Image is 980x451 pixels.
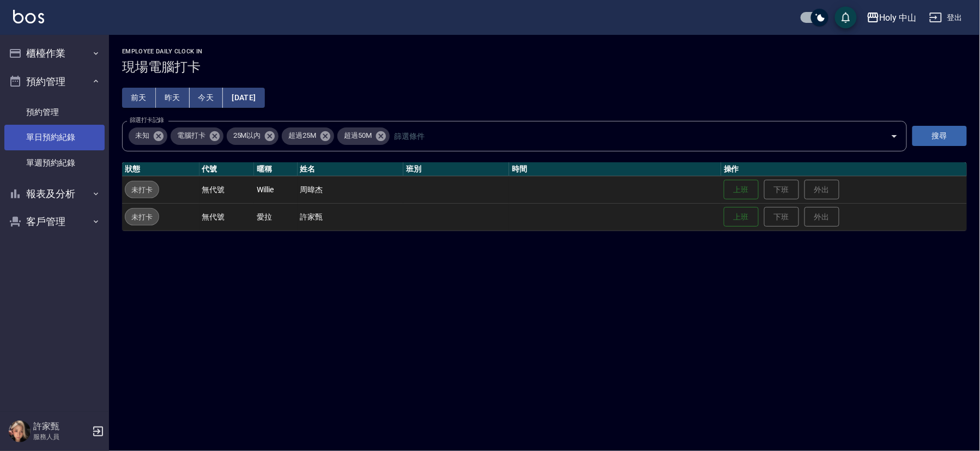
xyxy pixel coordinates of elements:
[156,88,190,108] button: 昨天
[122,48,967,55] h2: Employee Daily Clock In
[337,130,378,141] span: 超過50M
[199,203,255,230] td: 無代號
[403,162,509,176] th: 班別
[125,184,159,196] span: 未打卡
[227,127,279,145] div: 25M以內
[171,130,212,141] span: 電腦打卡
[4,180,105,208] button: 報表及分析
[4,39,105,68] button: 櫃檯作業
[122,88,156,108] button: 前天
[721,162,967,176] th: 操作
[129,130,156,141] span: 未知
[227,130,268,141] span: 25M以內
[4,125,105,150] a: 單日預約紀錄
[337,127,390,145] div: 超過50M
[298,203,403,230] td: 許家甄
[298,176,403,203] td: 周暐杰
[4,68,105,96] button: 預約管理
[4,208,105,236] button: 客戶管理
[862,7,921,29] button: Holy 中山
[724,207,759,227] button: 上班
[282,127,334,145] div: 超過25M
[509,162,721,176] th: 時間
[199,176,255,203] td: 無代號
[13,10,44,23] img: Logo
[130,116,164,124] label: 篩選打卡記錄
[886,127,903,145] button: Open
[33,421,89,432] h5: 許家甄
[33,432,89,442] p: 服務人員
[171,127,223,145] div: 電腦打卡
[298,162,403,176] th: 姓名
[254,176,297,203] td: Willie
[724,180,759,200] button: 上班
[223,88,264,108] button: [DATE]
[254,162,297,176] th: 暱稱
[880,11,917,25] div: Holy 中山
[391,126,872,145] input: 篩選條件
[199,162,255,176] th: 代號
[9,420,31,442] img: Person
[129,127,167,145] div: 未知
[122,162,199,176] th: 狀態
[254,203,297,230] td: 愛拉
[835,7,857,28] button: save
[190,88,223,108] button: 今天
[122,59,967,75] h3: 現場電腦打卡
[4,150,105,175] a: 單週預約紀錄
[912,126,967,146] button: 搜尋
[925,8,967,28] button: 登出
[282,130,323,141] span: 超過25M
[4,100,105,125] a: 預約管理
[125,211,159,223] span: 未打卡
